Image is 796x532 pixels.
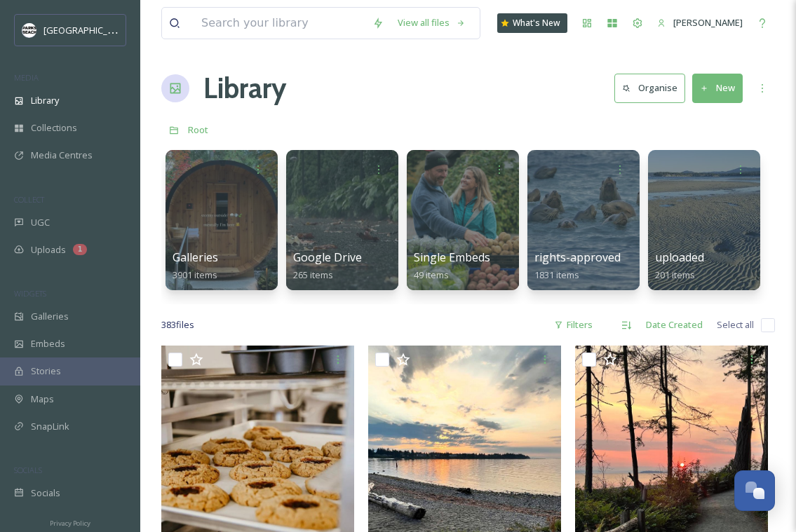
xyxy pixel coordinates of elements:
[414,250,490,265] span: Single Embeds
[414,251,490,281] a: Single Embeds49 items
[161,318,194,332] span: 383 file s
[293,268,333,281] span: 265 items
[534,251,621,281] a: rights-approved1831 items
[14,72,39,83] span: MEDIA
[31,393,54,406] span: Maps
[31,486,60,500] span: Socials
[173,251,218,281] a: Galleries3901 items
[734,470,775,511] button: Open Chat
[31,364,61,378] span: Stories
[655,251,704,281] a: uploaded201 items
[31,420,69,433] span: SnapLink
[73,244,87,255] div: 1
[50,514,90,531] a: Privacy Policy
[655,250,704,265] span: uploaded
[655,268,695,281] span: 201 items
[173,250,218,265] span: Galleries
[717,318,754,332] span: Select all
[14,288,46,299] span: WIDGETS
[614,74,685,102] button: Organise
[293,250,362,265] span: Google Drive
[43,23,169,36] span: [GEOGRAPHIC_DATA] Tourism
[391,9,473,36] a: View all files
[547,311,600,339] div: Filters
[14,465,42,475] span: SOCIALS
[173,268,217,281] span: 3901 items
[22,23,36,37] img: parks%20beach.jpg
[194,8,365,39] input: Search your library
[31,216,50,229] span: UGC
[188,123,208,136] span: Root
[31,149,93,162] span: Media Centres
[31,94,59,107] span: Library
[31,243,66,257] span: Uploads
[614,74,692,102] a: Organise
[203,67,286,109] a: Library
[650,9,750,36] a: [PERSON_NAME]
[497,13,567,33] a: What's New
[673,16,743,29] span: [PERSON_NAME]
[534,268,579,281] span: 1831 items
[31,310,69,323] span: Galleries
[534,250,621,265] span: rights-approved
[31,121,77,135] span: Collections
[293,251,362,281] a: Google Drive265 items
[639,311,710,339] div: Date Created
[50,519,90,528] span: Privacy Policy
[692,74,743,102] button: New
[188,121,208,138] a: Root
[31,337,65,350] span: Embeds
[14,194,44,205] span: COLLECT
[414,268,449,281] span: 49 items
